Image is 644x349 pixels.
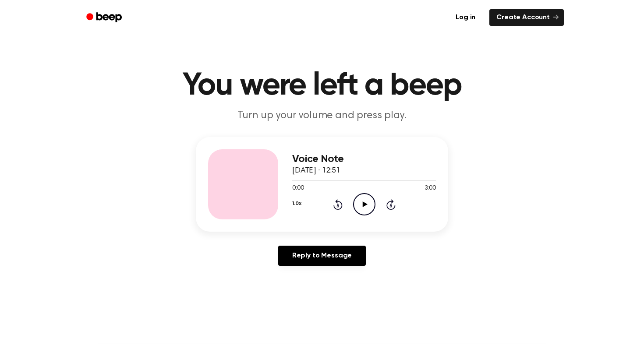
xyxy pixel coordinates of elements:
[425,184,436,193] span: 3:00
[80,9,130,26] a: Beep
[98,70,546,102] h1: You were left a beep
[154,109,490,123] p: Turn up your volume and press play.
[447,7,484,28] a: Log in
[292,196,301,211] button: 1.0x
[278,246,366,266] a: Reply to Message
[292,184,304,193] span: 0:00
[292,167,340,175] span: [DATE] · 12:51
[292,153,436,165] h3: Voice Note
[489,9,564,26] a: Create Account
